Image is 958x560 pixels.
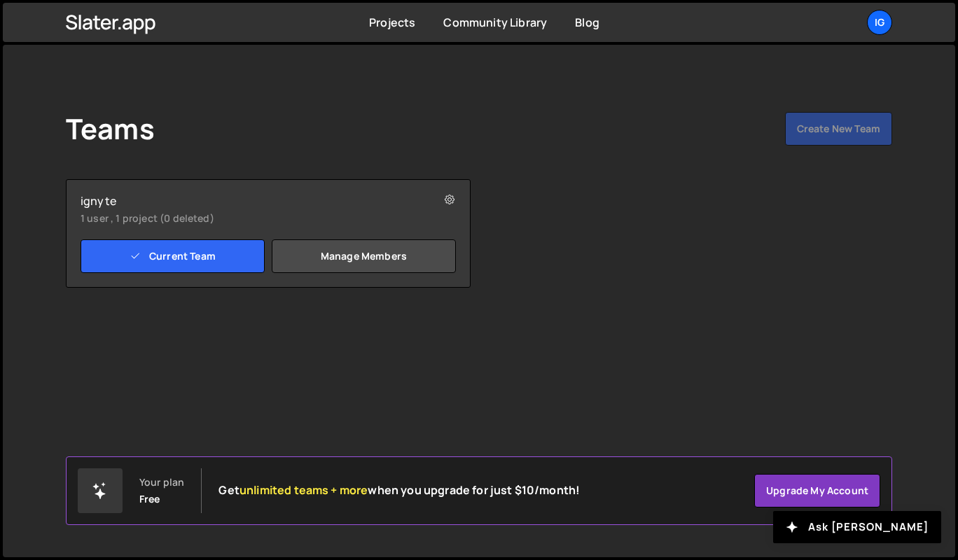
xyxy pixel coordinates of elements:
[443,15,547,30] a: Community Library
[773,511,941,543] button: Ask [PERSON_NAME]
[81,239,265,273] a: Current Team
[139,493,160,505] div: Free
[754,474,880,507] a: Upgrade my account
[867,10,892,35] a: ig
[369,15,415,30] a: Projects
[81,211,414,225] small: 1 user , 1 project (0 deleted)
[272,239,456,273] a: Manage members
[139,477,184,488] div: Your plan
[239,482,368,498] span: unlimited teams + more
[575,15,599,30] a: Blog
[81,194,414,208] h2: ignyte
[218,484,580,497] h2: Get when you upgrade for just $10/month!
[66,112,155,146] h1: Teams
